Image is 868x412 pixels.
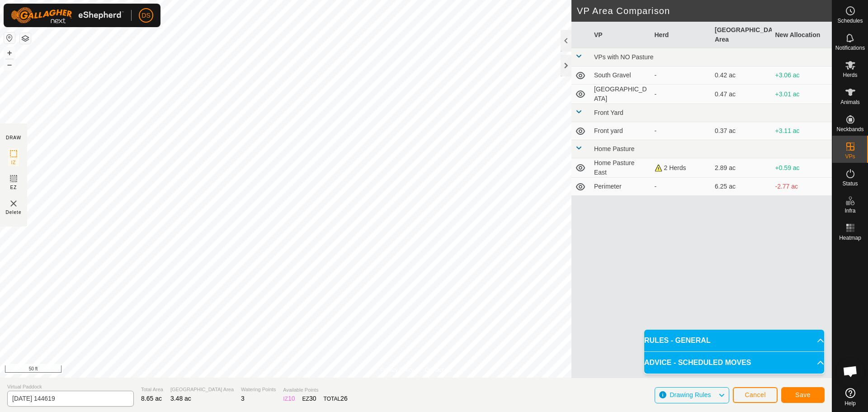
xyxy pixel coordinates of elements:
span: Neckbands [836,127,863,132]
span: Drawing Rules [670,391,711,398]
th: [GEOGRAPHIC_DATA] Area [711,22,772,48]
td: Front yard [590,122,651,140]
span: Watering Points [241,386,276,393]
span: Save [795,391,811,398]
img: VP [8,198,19,209]
span: 26 [340,395,348,402]
span: IZ [11,159,16,166]
td: Perimeter [590,178,651,196]
a: Contact Us [425,366,452,374]
a: Privacy Policy [380,366,414,374]
span: Available Points [283,386,347,394]
span: EZ [10,184,17,191]
div: TOTAL [324,394,348,403]
span: Animals [840,99,860,105]
span: Infra [844,208,855,213]
button: Cancel [733,387,778,403]
span: Heatmap [839,235,861,241]
span: Help [844,401,856,406]
td: 0.47 ac [711,85,772,104]
th: New Allocation [772,22,832,48]
div: - [655,126,708,136]
td: +0.59 ac [772,158,832,178]
div: EZ [302,394,316,403]
span: 8.65 ac [141,395,162,402]
span: Status [842,181,858,186]
span: RULES - GENERAL [644,335,711,346]
span: 10 [288,395,295,402]
span: VPs with NO Pasture [594,53,654,61]
td: +3.11 ac [772,122,832,140]
span: DS [142,11,150,20]
td: Home Pasture East [590,158,651,178]
div: - [655,182,708,191]
div: - [655,90,708,99]
span: VPs [845,154,855,159]
td: 0.37 ac [711,122,772,140]
span: Virtual Paddock [7,383,134,391]
span: ADVICE - SCHEDULED MOVES [644,357,751,368]
td: 6.25 ac [711,178,772,196]
div: - [655,71,708,80]
td: +3.06 ac [772,66,832,85]
img: Gallagher Logo [11,7,124,24]
span: [GEOGRAPHIC_DATA] Area [170,386,234,393]
button: Reset Map [4,33,15,43]
button: + [4,47,15,58]
p-accordion-header: ADVICE - SCHEDULED MOVES [644,352,824,374]
td: 2.89 ac [711,158,772,178]
span: 30 [309,395,316,402]
td: 0.42 ac [711,66,772,85]
p-accordion-header: RULES - GENERAL [644,330,824,351]
span: Cancel [745,391,766,398]
span: 3.48 ac [170,395,191,402]
button: – [4,59,15,70]
div: DRAW [6,134,21,141]
a: Help [832,384,868,410]
th: Herd [651,22,712,48]
span: Front Yard [594,109,623,116]
th: VP [590,22,651,48]
button: Map Layers [20,33,31,44]
span: Delete [6,209,22,216]
div: IZ [283,394,295,403]
span: Total Area [141,386,163,393]
div: Open chat [837,358,864,385]
td: +3.01 ac [772,85,832,104]
span: 3 [241,395,245,402]
span: Herds [843,72,857,78]
td: [GEOGRAPHIC_DATA] [590,85,651,104]
td: South Gravel [590,66,651,85]
span: Home Pasture [594,145,634,152]
button: Save [781,387,825,403]
span: Schedules [837,18,863,24]
div: 2 Herds [655,163,708,173]
span: Notifications [835,45,865,51]
td: -2.77 ac [772,178,832,196]
h2: VP Area Comparison [577,5,832,16]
